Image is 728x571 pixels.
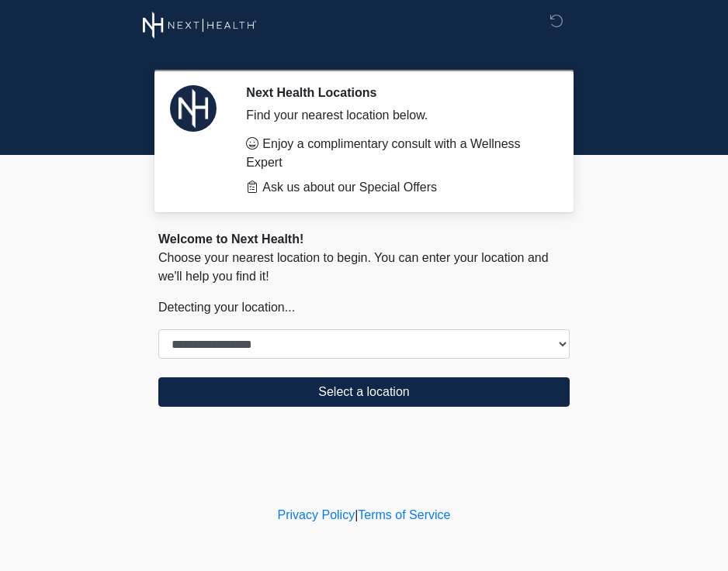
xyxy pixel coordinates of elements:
img: Agent Avatar [170,85,217,132]
li: Ask us about our Special Offers [246,178,546,197]
a: Terms of Service [358,508,450,521]
li: Enjoy a complimentary consult with a Wellness Expert [246,135,546,172]
img: Next Health Wellness Logo [143,12,257,39]
button: Select a location [158,377,570,407]
span: Choose your nearest location to begin. You can enter your location and we'll help you find it! [158,251,549,283]
a: Privacy Policy [278,508,355,521]
a: | [355,508,358,521]
span: Detecting your location... [158,301,295,314]
h2: Next Health Locations [246,85,546,100]
div: Find your nearest location below. [246,106,546,125]
div: Welcome to Next Health! [158,230,570,249]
